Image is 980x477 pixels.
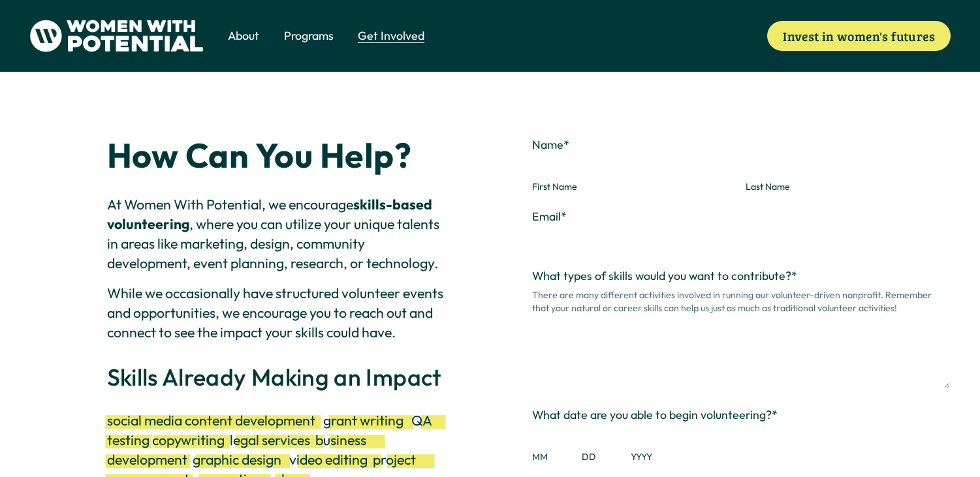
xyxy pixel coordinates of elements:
span: social media content development [107,412,315,429]
input: First Name [532,157,737,178]
span: Programs [284,28,334,44]
a: folder dropdown [284,27,334,45]
img: Women With Potential [29,20,204,52]
div: There are many different activities involved in running our volunteer-driven nonprofit. Remember ... [532,285,951,320]
p: While we occasionally have structured volunteer events and opportunities, we encourage you to rea... [107,284,448,343]
a: folder dropdown [228,27,259,45]
label: Email [532,209,951,225]
span: About [228,28,259,44]
span: business development [107,431,369,469]
span: YYYY [631,451,686,464]
span: First Name [532,181,737,194]
h3: Skills Already Making an Impact [107,363,448,390]
strong: How Can You Help? [107,134,412,177]
legend: Name [532,137,569,153]
input: MM [532,427,573,448]
span: DD [582,451,622,464]
legend: What date are you able to begin volunteering? [532,407,778,423]
span: Last Name [746,181,951,194]
span: QA testing [107,412,434,449]
input: YYYY [631,427,686,448]
input: DD [582,427,622,448]
span: video editing [289,451,368,469]
span: legal services [230,431,310,449]
span: copywriting [152,431,225,449]
a: Invest in women's futures [767,21,951,51]
span: grant writing [323,412,403,429]
p: At Women With Potential, we encourage , where you can utilize your unique talents in areas like m... [107,195,448,273]
input: Last Name [746,157,951,178]
label: What types of skills would you want to contribute? [532,268,951,285]
span: graphic design [193,451,281,469]
span: MM [532,451,573,464]
span: Get Involved [358,28,424,44]
a: folder dropdown [358,27,424,45]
